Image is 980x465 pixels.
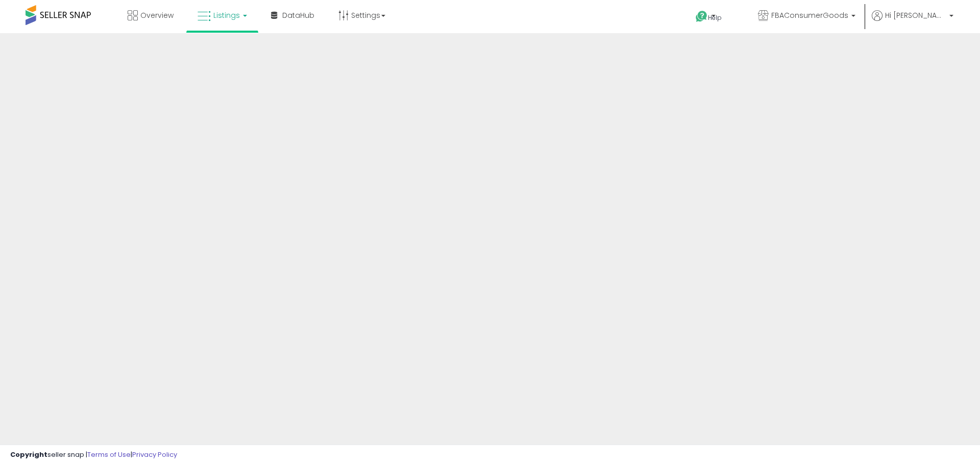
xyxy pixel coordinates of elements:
[872,10,953,33] a: Hi [PERSON_NAME]
[688,3,742,33] a: Help
[771,10,848,20] span: FBAConsumerGoods
[132,450,177,459] a: Privacy Policy
[10,450,47,459] strong: Copyright
[282,10,314,20] span: DataHub
[885,10,946,20] span: Hi [PERSON_NAME]
[213,10,240,20] span: Listings
[695,10,708,23] i: Get Help
[87,450,131,459] a: Terms of Use
[10,450,177,460] div: seller snap | |
[708,13,722,22] span: Help
[140,10,174,20] span: Overview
